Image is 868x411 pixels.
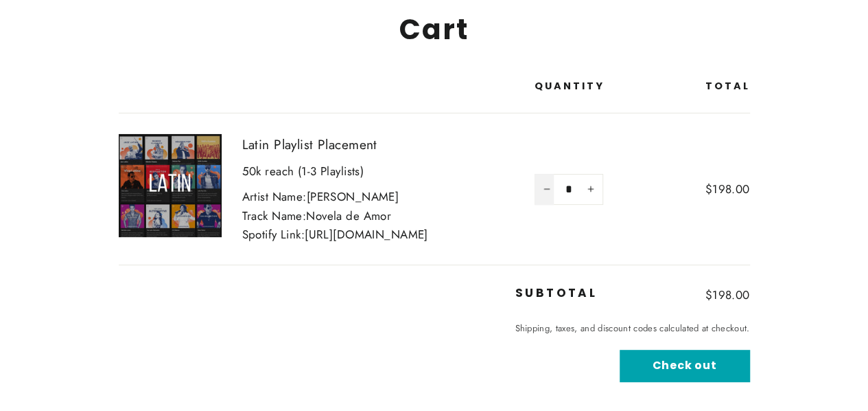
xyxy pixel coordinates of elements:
p: Shipping, taxes, and discount codes calculated at checkout. [445,322,750,336]
button: Reduce item quantity by one [535,174,554,205]
button: Increase item quantity by one [584,174,603,205]
div: Artist Name:[PERSON_NAME] Track Name:Novela de Amor Spotify Link:[URL][DOMAIN_NAME] [242,134,535,243]
span: $198.00 [705,181,750,197]
p: 50k reach (1-3 Playlists) [242,162,535,181]
button: Check out [620,350,750,382]
img: Latin Playlist Placement - 50k reach (1-3 Playlists) [119,134,222,237]
a: Latin Playlist Placement [242,134,535,155]
span: $198.00 [705,287,750,303]
p: Subtotal [445,286,598,300]
div: Total [610,80,749,92]
h1: Cart [119,12,750,46]
div: Quantity [535,80,603,92]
